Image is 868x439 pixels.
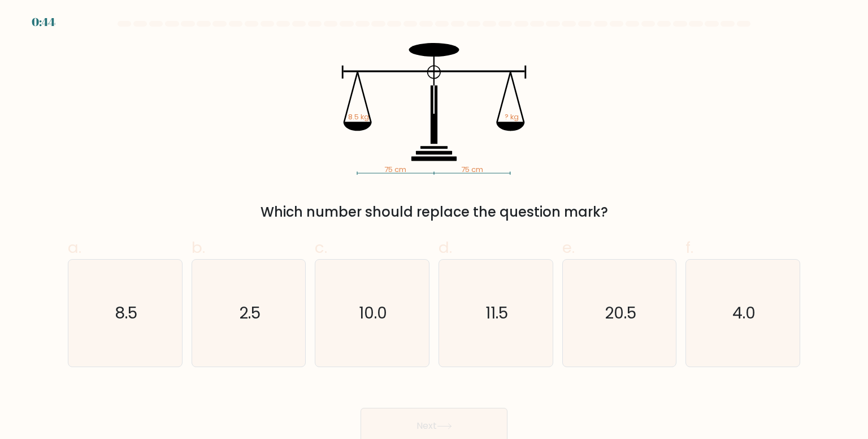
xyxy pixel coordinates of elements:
[732,302,756,324] text: 4.0
[384,165,406,174] tspan: 75 cm
[485,302,508,324] text: 11.5
[348,112,369,122] tspan: 8.5 kg
[359,302,388,324] text: 10.0
[75,202,793,222] div: Which number should replace the question mark?
[439,236,452,259] span: d.
[562,236,575,259] span: e.
[461,165,483,174] tspan: 75 cm
[239,302,261,324] text: 2.5
[605,302,636,324] text: 20.5
[685,236,693,259] span: f.
[32,14,55,31] div: 0:44
[505,112,519,122] tspan: ? kg
[68,236,81,259] span: a.
[315,236,327,259] span: c.
[192,236,205,259] span: b.
[115,302,137,324] text: 8.5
